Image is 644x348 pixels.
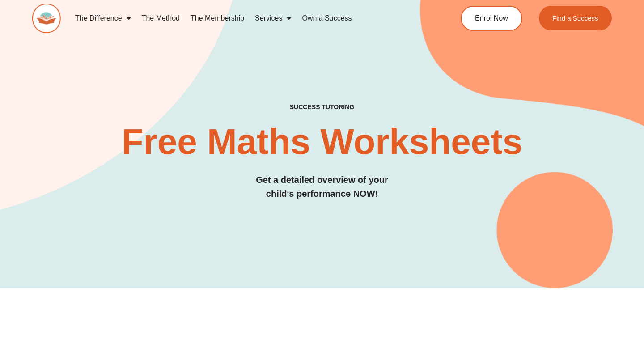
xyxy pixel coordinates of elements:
[70,8,428,29] nav: Menu
[185,8,250,29] a: The Membership
[552,15,598,21] span: Find a Success
[32,173,612,201] h3: Get a detailed overview of your child's performance NOW!
[70,8,136,29] a: The Difference
[297,8,357,29] a: Own a Success
[32,103,612,111] h4: SUCCESS TUTORING​
[32,124,612,160] h2: Free Maths Worksheets​
[136,8,185,29] a: The Method
[250,8,297,29] a: Services
[539,6,612,30] a: Find a Success
[475,15,508,22] span: Enrol Now
[461,6,522,31] a: Enrol Now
